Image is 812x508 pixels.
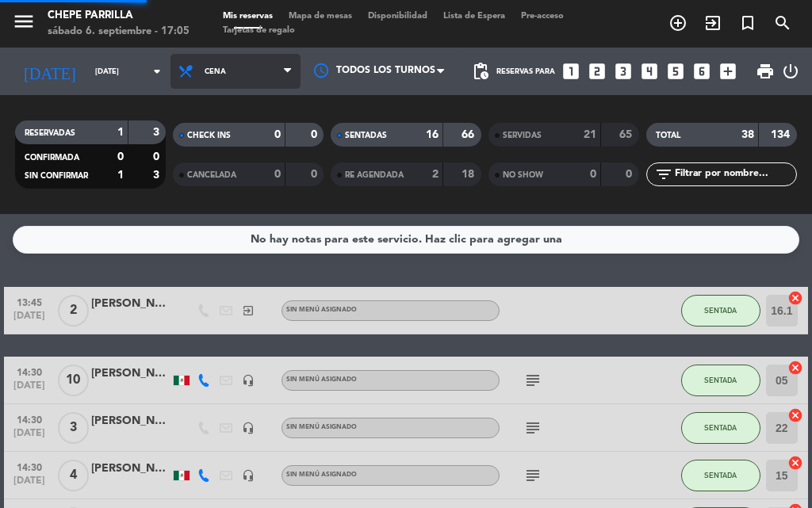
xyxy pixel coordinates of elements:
button: SENTADA [681,365,760,396]
span: SENTADA [704,306,737,315]
span: [DATE] [10,311,49,329]
i: cancel [787,290,803,306]
i: turned_in_not [738,13,757,32]
input: Filtrar por nombre... [673,166,796,183]
i: looks_3 [613,61,634,82]
strong: 3 [153,170,163,181]
div: [PERSON_NAME] [91,412,170,430]
span: Tarjetas de regalo [215,26,303,35]
span: Sin menú asignado [286,472,357,478]
strong: 0 [153,151,163,162]
span: SENTADAS [345,132,387,139]
strong: 0 [311,129,320,140]
span: print [756,62,775,81]
span: Lista de Espera [435,12,513,21]
span: Sin menú asignado [286,424,357,430]
span: CANCELADA [187,171,236,179]
span: 14:30 [10,457,49,476]
i: cancel [787,360,803,376]
span: CHECK INS [187,132,231,139]
strong: 66 [462,129,477,140]
button: menu [12,10,36,39]
span: Disponibilidad [360,12,435,21]
span: NO SHOW [503,171,543,179]
i: looks_one [561,61,581,82]
div: [PERSON_NAME] de la [GEOGRAPHIC_DATA] [91,365,170,383]
i: arrow_drop_down [147,62,167,81]
i: subject [523,418,542,437]
i: menu [12,10,36,33]
strong: 0 [117,151,124,162]
strong: 0 [274,169,281,180]
i: cancel [787,455,803,471]
i: headset_mic [242,422,255,434]
span: 10 [58,365,89,396]
span: SENTADA [704,423,737,432]
i: headset_mic [242,469,255,482]
i: add_box [718,61,738,82]
span: [DATE] [10,476,49,494]
strong: 0 [626,169,635,180]
span: Reserva especial [730,10,765,36]
span: Sin menú asignado [286,307,357,313]
strong: 2 [432,169,439,180]
i: subject [523,466,542,485]
span: [DATE] [10,428,49,446]
span: [DATE] [10,380,49,399]
span: Cena [205,67,226,76]
button: SENTADA [681,295,760,327]
div: LOG OUT [781,48,800,95]
i: cancel [787,407,803,423]
span: 14:30 [10,362,49,380]
strong: 65 [619,129,635,140]
span: SENTADA [704,376,737,384]
span: 4 [58,460,89,491]
i: headset_mic [242,374,255,387]
strong: 134 [771,129,793,140]
button: SENTADA [681,460,760,491]
span: Mis reservas [215,12,281,21]
i: [DATE] [12,55,87,87]
span: CONFIRMADA [25,154,79,162]
i: looks_5 [665,61,686,82]
div: [PERSON_NAME] [91,295,170,313]
span: pending_actions [471,62,490,81]
span: BUSCAR [765,10,800,36]
i: add_circle_outline [668,13,688,32]
span: RE AGENDADA [345,171,404,179]
strong: 21 [584,129,596,140]
span: Sin menú asignado [286,376,357,383]
i: exit_to_app [703,13,722,32]
span: 13:45 [10,292,49,311]
span: Reservas para [496,67,555,76]
span: Pre-acceso [513,12,572,21]
div: sábado 6. septiembre - 17:05 [48,24,190,40]
span: 14:30 [10,410,49,428]
span: RESERVADAS [25,129,75,137]
strong: 0 [311,169,320,180]
button: SENTADA [681,412,760,444]
i: looks_4 [639,61,660,82]
span: 2 [58,295,89,327]
span: SENTADA [704,471,737,479]
strong: 3 [153,127,163,138]
i: looks_two [587,61,607,82]
div: Chepe Parrilla [48,8,190,24]
span: TOTAL [656,132,680,139]
span: SIN CONFIRMAR [25,172,88,180]
span: 3 [58,412,89,444]
strong: 18 [462,169,477,180]
i: subject [523,371,542,390]
span: Mapa de mesas [281,12,360,21]
span: SERVIDAS [503,132,542,139]
strong: 16 [426,129,439,140]
div: No hay notas para este servicio. Haz clic para agregar una [251,231,562,249]
i: search [773,13,792,32]
span: WALK IN [695,10,730,36]
strong: 38 [741,129,754,140]
i: looks_6 [691,61,712,82]
i: power_settings_new [781,62,800,81]
strong: 0 [590,169,596,180]
span: RESERVAR MESA [661,10,695,36]
strong: 1 [117,127,124,138]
